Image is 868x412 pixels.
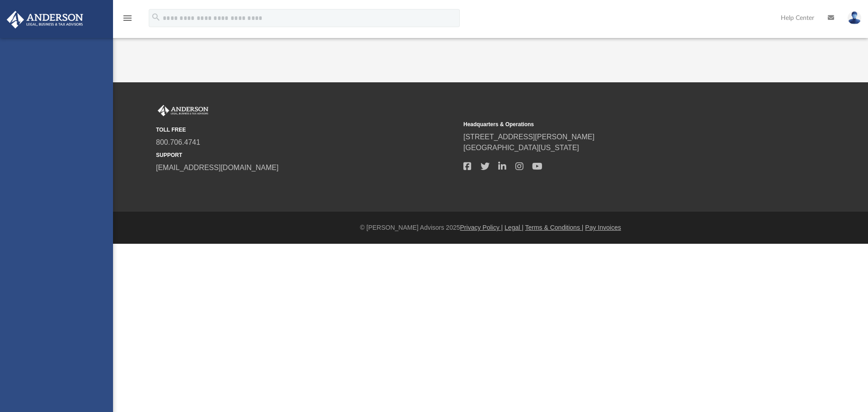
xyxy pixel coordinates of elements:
div: © [PERSON_NAME] Advisors 2025 [113,223,868,232]
a: [STREET_ADDRESS][PERSON_NAME] [463,133,594,141]
a: [GEOGRAPHIC_DATA][US_STATE] [463,144,579,152]
small: Headquarters & Operations [463,120,764,128]
a: Terms & Conditions | [525,224,584,231]
a: Privacy Policy | [460,224,503,231]
a: Legal | [505,224,524,231]
a: Pay Invoices [585,224,621,231]
a: [EMAIL_ADDRESS][DOMAIN_NAME] [156,164,278,171]
img: User Pic [848,11,861,24]
a: 800.706.4741 [156,138,200,146]
i: search [151,12,161,22]
small: TOLL FREE [156,126,457,134]
small: SUPPORT [156,151,457,159]
a: menu [122,17,133,24]
img: Anderson Advisors Platinum Portal [156,105,210,117]
i: menu [122,13,133,24]
img: Anderson Advisors Platinum Portal [4,11,86,28]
